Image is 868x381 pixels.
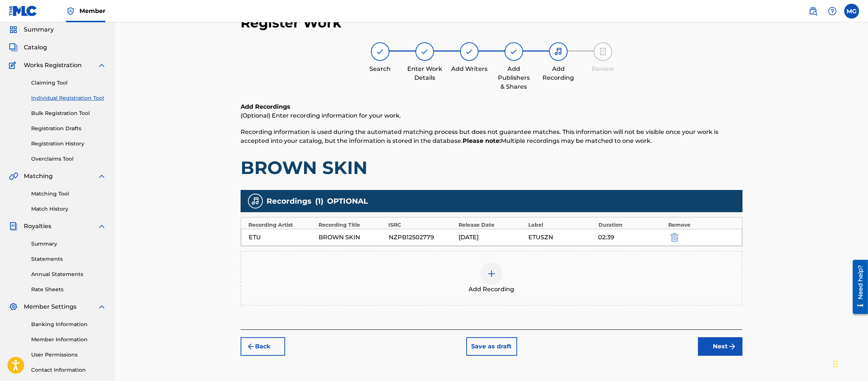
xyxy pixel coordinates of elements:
[31,286,106,293] a: Rate Sheets
[241,128,718,144] span: Recording information is used during the automated matching process but does not guarantee matche...
[315,196,323,207] span: ( 1 )
[598,47,607,56] img: step indicator icon for Review
[9,25,18,34] img: Summary
[847,257,868,316] iframe: Resource Center
[251,197,260,206] img: recording
[31,190,106,198] a: Matching Tool
[97,302,106,311] img: expand
[844,4,859,19] div: User Menu
[24,222,51,231] span: Royalties
[249,233,315,242] div: ETU
[459,221,525,229] div: Release Date
[31,155,106,163] a: Overclaims Tool
[833,353,838,375] div: Drag
[241,112,401,119] span: (Optional) Enter recording information for your work.
[406,65,443,82] div: Enter Work Details
[267,196,311,207] span: Recordings
[376,47,385,56] img: step indicator icon for Search
[540,65,577,82] div: Add Recording
[31,351,106,359] a: User Permissions
[31,240,106,248] a: Summary
[463,137,501,144] strong: Please note:
[554,47,563,56] img: step indicator icon for Add Recording
[362,65,399,73] div: Search
[97,61,106,70] img: expand
[31,270,106,278] a: Annual Statements
[9,43,47,52] a: CatalogCatalog
[9,172,18,181] img: Matching
[9,25,54,34] a: SummarySummary
[584,65,621,73] div: Review
[9,61,19,70] img: Works Registration
[66,7,75,16] img: Top Rightsholder
[668,221,735,229] div: Remove
[831,345,868,381] iframe: Chat Widget
[809,7,818,16] img: search
[389,233,455,242] div: NZPB12502779
[79,7,105,15] span: Member
[598,233,664,242] div: 02:39
[247,342,255,351] img: 7ee5dd4eb1f8a8e3ef2f.svg
[319,233,385,242] div: BROWN SKIN
[31,125,106,132] a: Registration Drafts
[31,321,106,328] a: Banking Information
[698,337,743,356] button: Next
[728,342,737,351] img: f7272a7cc735f4ea7f67.svg
[9,302,18,311] img: Member Settings
[31,79,106,87] a: Claiming Tool
[528,233,594,242] div: ETUSZN
[466,337,517,356] button: Save as draft
[24,61,82,70] span: Works Registration
[528,221,595,229] div: Label
[97,222,106,231] img: expand
[31,140,106,148] a: Registration History
[459,233,525,242] div: [DATE]
[248,221,315,229] div: Recording Artist
[31,94,106,102] a: Individual Registration Tool
[388,221,455,229] div: ISRC
[241,14,342,31] h2: Register Work
[806,4,820,19] a: Public Search
[31,336,106,344] a: Member Information
[451,65,488,73] div: Add Writers
[24,302,76,311] span: Member Settings
[24,172,53,181] span: Matching
[31,109,106,117] a: Bulk Registration Tool
[97,172,106,181] img: expand
[825,4,840,19] div: Help
[24,25,54,34] span: Summary
[241,102,743,111] h6: Add Recordings
[828,7,837,16] img: help
[420,47,429,56] img: step indicator icon for Enter Work Details
[319,221,385,229] div: Recording Title
[598,221,665,229] div: Duration
[670,233,679,242] img: 12a2ab48e56ec057fbd8.svg
[495,65,532,91] div: Add Publishers & Shares
[327,196,368,207] span: OPTIONAL
[31,255,106,263] a: Statements
[487,269,496,278] img: add
[31,205,106,213] a: Match History
[24,43,47,52] span: Catalog
[9,222,18,231] img: Royalties
[465,47,474,56] img: step indicator icon for Add Writers
[9,6,37,16] img: MLC Logo
[469,285,515,294] span: Add Recording
[241,337,285,356] button: Back
[31,366,106,374] a: Contact Information
[9,43,18,52] img: Catalog
[509,47,518,56] img: step indicator icon for Add Publishers & Shares
[241,157,743,179] h1: BROWN SKIN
